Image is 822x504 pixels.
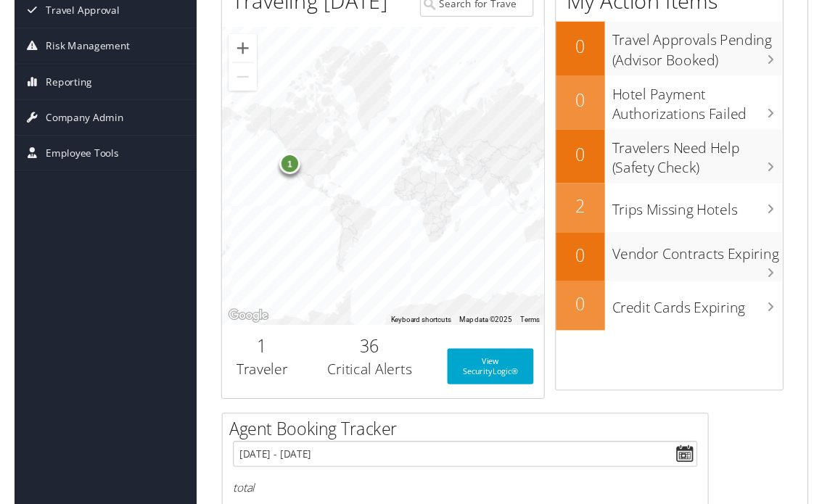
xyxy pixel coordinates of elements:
[33,104,113,140] span: Company Admin
[561,36,612,61] h2: 0
[33,67,81,103] span: Reporting
[448,361,538,398] a: View SecurityLogic®
[33,30,120,66] span: Risk Management
[561,292,796,342] a: 0Credit Cards Expiring
[218,318,266,336] img: Google
[274,159,296,181] div: 1
[309,373,427,393] h3: Critical Alerts
[561,241,796,292] a: 0Vendor Contracts Expiring
[619,25,796,73] h3: Travel Approvals Pending (Advisor Booked)
[226,373,287,393] h3: Traveler
[561,92,612,117] h2: 0
[561,148,612,173] h2: 0
[33,141,108,177] span: Employee Tools
[619,80,796,128] h3: Hotel Payment Authorizations Failed
[619,136,796,184] h3: Travelers Need Help (Safety Check)
[222,65,251,94] button: Zoom out
[619,200,796,228] h3: Trips Missing Hotels
[561,252,612,277] h2: 0
[309,347,427,371] h2: 36
[561,78,796,134] a: 0Hotel Payment Authorizations Failed
[619,302,796,329] h3: Credit Cards Expiring
[561,190,796,241] a: 2Trips Missing Hotels
[524,327,544,335] a: Terms (opens in new tab)
[223,432,718,457] h2: Agent Booking Tracker
[561,303,612,328] h2: 0
[218,318,266,336] a: Open this area in Google Maps (opens a new window)
[619,246,796,273] h3: Vendor Contracts Expiring
[561,134,796,190] a: 0Travelers Need Help (Safety Check)
[222,36,251,65] button: Zoom in
[561,202,612,226] h2: 2
[226,347,287,371] h2: 1
[461,327,515,335] span: Map data ©2025
[390,326,452,336] button: Keyboard shortcuts
[561,22,796,78] a: 0Travel Approvals Pending (Advisor Booked)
